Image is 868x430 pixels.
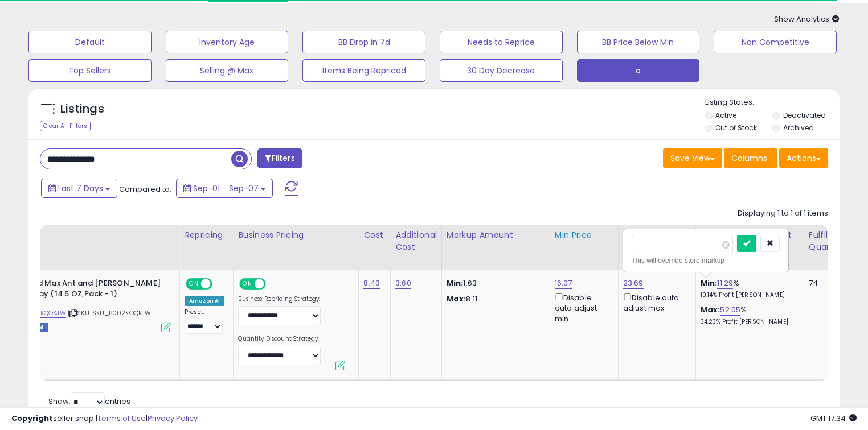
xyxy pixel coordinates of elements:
[238,295,321,303] label: Business Repricing Strategy:
[193,183,259,194] span: Sep-01 - Sep-07
[714,31,837,53] button: Non Competitive
[440,59,563,82] button: 30 Day Decrease
[26,278,164,302] b: Raid Max Ant and [PERSON_NAME] Spray (14.5 OZ,Pack - 1)
[23,308,66,318] a: B002KQQKJW
[241,279,255,289] span: ON
[783,123,814,133] label: Archived
[447,278,541,288] p: 1.63
[555,278,572,289] a: 16.07
[185,229,228,241] div: Repricing
[447,278,464,288] strong: Min:
[395,229,437,253] div: Additional Cost
[11,414,198,424] div: seller snap | |
[119,184,171,195] span: Compared to:
[185,296,224,306] div: Amazon AI
[41,179,117,198] button: Last 7 Days
[774,14,840,24] span: Show Analytics
[720,304,740,316] a: 52.05
[148,413,198,424] a: Privacy Policy
[715,123,757,133] label: Out of Stock
[738,208,828,219] div: Displaying 1 to 1 of 1 items
[238,229,354,241] div: Business Pricing
[724,148,777,168] button: Columns
[257,148,302,168] button: Filters
[705,97,840,108] p: Listing States:
[363,229,386,241] div: Cost
[166,31,289,53] button: Inventory Age
[701,278,718,288] b: Min:
[623,291,687,313] div: Disable auto adjust max
[555,229,613,241] div: Min Price
[577,59,700,82] button: o
[701,305,795,326] div: %
[97,413,146,424] a: Terms of Use
[695,225,804,270] th: The percentage added to the cost of goods (COGS) that forms the calculator for Min & Max prices.
[238,335,321,343] label: Quantity Discount Strategy:
[302,59,425,82] button: Items Being Repriced
[731,152,767,164] span: Columns
[68,308,152,317] span: | SKU: SKU_B002KQQKJW
[701,304,720,315] b: Max:
[440,31,563,53] button: Needs to Reprice
[717,278,733,289] a: 11.29
[663,148,722,168] button: Save View
[447,293,466,304] strong: Max:
[48,396,130,407] span: Show: entries
[809,278,844,288] div: 74
[363,278,380,289] a: 8.43
[187,279,201,289] span: ON
[632,255,780,266] div: This will override store markup
[577,31,700,53] button: BB Price Below Min
[176,179,273,198] button: Sep-01 - Sep-07
[302,31,425,53] button: BB Drop in 7d
[701,318,795,326] p: 34.23% Profit [PERSON_NAME]
[623,278,644,289] a: 23.69
[701,229,799,241] div: Markup on Total Cost
[211,279,229,289] span: OFF
[701,291,795,299] p: 10.14% Profit [PERSON_NAME]
[715,110,736,120] label: Active
[701,278,795,299] div: %
[11,413,53,424] strong: Copyright
[28,59,152,82] button: Top Sellers
[395,278,411,289] a: 3.60
[809,229,848,253] div: Fulfillable Quantity
[28,31,152,53] button: Default
[447,229,545,241] div: Markup Amount
[555,291,609,324] div: Disable auto adjust min
[58,183,103,194] span: Last 7 Days
[264,279,282,289] span: OFF
[185,308,224,334] div: Preset:
[779,148,828,168] button: Actions
[447,294,541,304] p: 8.11
[166,59,289,82] button: Selling @ Max
[810,413,857,424] span: 2025-09-15 17:34 GMT
[783,110,826,120] label: Deactivated
[40,121,91,131] div: Clear All Filters
[60,101,104,117] h5: Listings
